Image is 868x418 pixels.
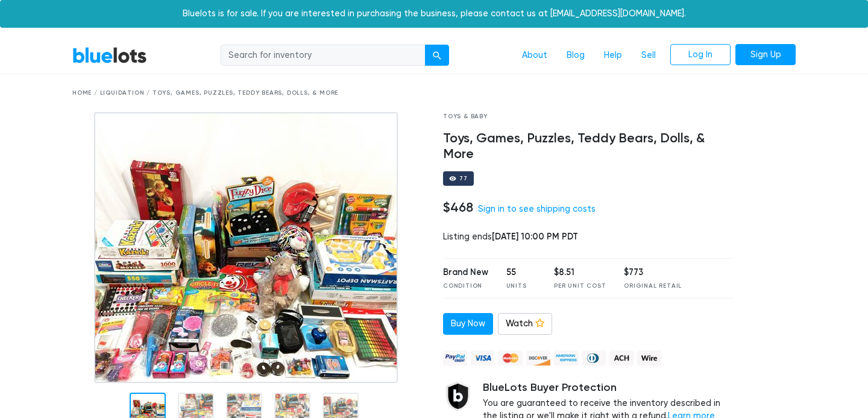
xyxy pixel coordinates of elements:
[526,350,550,366] img: discover-82be18ecfda2d062aad2762c1ca80e2d36a4073d45c9e0ffae68cd515fbd3d32.png
[594,44,632,67] a: Help
[443,200,473,215] h4: $468
[554,266,606,279] div: $8.51
[443,381,473,411] img: buyer_protection_shield-3b65640a83011c7d3ede35a8e5a80bfdfaa6a97447f0071c1475b91a4b0b3d01.png
[443,282,488,291] div: Condition
[459,176,468,182] div: 77
[506,282,536,291] div: Units
[582,350,606,366] img: diners_club-c48f30131b33b1bb0e5d0e2dbd43a8bea4cb12cb2961413e2f4250e06c020426.png
[632,44,665,67] a: Sell
[443,112,734,121] div: Toys & Baby
[506,266,536,279] div: 55
[478,204,596,214] a: Sign in to see shipping costs
[670,44,731,66] a: Log In
[443,131,734,162] h4: Toys, Games, Puzzles, Teddy Bears, Dolls, & More
[512,44,557,67] a: About
[624,266,682,279] div: $773
[498,313,552,335] a: Watch
[624,282,682,291] div: Original Retail
[554,282,606,291] div: Per Unit Cost
[637,350,661,366] img: wire-908396882fe19aaaffefbd8e17b12f2f29708bd78693273c0e28e3a24408487f.png
[609,350,634,366] img: ach-b7992fed28a4f97f893c574229be66187b9afb3f1a8d16a4691d3d3140a8ab00.png
[557,44,594,67] a: Blog
[443,230,734,244] div: Listing ends
[498,350,523,366] img: mastercard-42073d1d8d11d6635de4c079ffdb20a4f30a903dc55d1612383a1b395dd17f39.png
[492,231,578,242] span: [DATE] 10:00 PM PDT
[72,46,147,64] a: BlueLots
[483,381,734,394] h5: BlueLots Buyer Protection
[443,266,488,279] div: Brand New
[221,45,426,66] input: Search for inventory
[554,350,578,366] img: american_express-ae2a9f97a040b4b41f6397f7637041a5861d5f99d0716c09922aba4e24c8547d.png
[443,313,493,335] a: Buy Now
[443,350,467,366] img: paypal_credit-80455e56f6e1299e8d57f40c0dcee7b8cd4ae79b9eccbfc37e2480457ba36de9.png
[471,350,495,366] img: visa-79caf175f036a155110d1892330093d4c38f53c55c9ec9e2c3a54a56571784bb.png
[735,44,796,66] a: Sign Up
[94,112,398,383] img: 27e2a98b-ce9c-4665-844c-42c009af2d5d-1752164510.jpg
[72,89,796,98] div: Home / Liquidation / Toys, Games, Puzzles, Teddy Bears, Dolls, & More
